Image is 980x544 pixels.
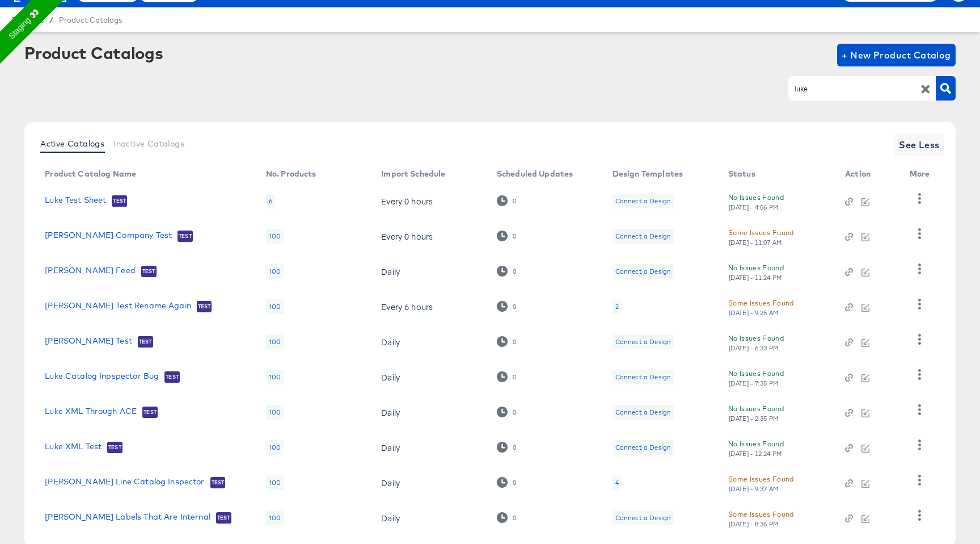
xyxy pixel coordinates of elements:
[512,197,517,205] div: 0
[894,133,944,156] button: See Less
[266,370,284,384] div: 100
[45,407,137,418] a: Luke XML Through ACE
[107,443,122,452] span: Test
[266,194,275,208] div: 6
[615,302,619,311] div: 2
[372,183,488,219] td: Every 0 hours
[266,169,316,178] div: No. Products
[728,485,779,493] div: [DATE] - 9:37 AM
[615,267,671,276] div: Connect a Design
[612,194,674,208] div: Connect a Design
[901,165,944,183] th: More
[836,165,900,183] th: Action
[372,395,488,430] td: Daily
[615,196,671,206] div: Connect a Design
[45,442,102,453] a: Luke XML Test
[728,508,794,520] div: Some Issues Found
[40,139,104,148] span: Active Catalogs
[113,139,184,148] span: Inactive Catalogs
[728,508,794,528] button: Some Issues Found[DATE] - 8:36 PM
[45,301,191,312] a: [PERSON_NAME] Test Rename Again
[728,227,794,238] div: Some Issues Found
[141,267,157,276] span: Test
[512,408,517,416] div: 0
[45,231,172,242] a: [PERSON_NAME] Company Test
[615,478,619,487] div: 4
[497,169,573,178] div: Scheduled Updates
[45,195,106,207] a: Luke Test Sheet
[45,266,136,277] a: [PERSON_NAME] Feed
[612,299,622,314] div: 2
[719,165,836,183] th: Status
[266,440,284,455] div: 100
[615,337,671,346] div: Connect a Design
[497,336,517,347] div: 0
[24,44,163,62] div: Product Catalogs
[497,371,517,382] div: 0
[899,137,940,153] span: See Less
[45,477,204,488] a: [PERSON_NAME] Line Catalog Inspector
[497,231,517,241] div: 0
[45,371,159,383] a: Luke Catalog Inpspector Bug
[372,254,488,289] td: Daily
[512,443,517,451] div: 0
[842,47,951,63] span: + New Product Catalog
[837,44,956,66] button: + New Product Catalog
[728,473,794,493] button: Some Issues Found[DATE] - 9:37 AM
[178,232,193,241] span: Test
[512,267,517,275] div: 0
[612,475,622,490] div: 4
[372,430,488,465] td: Daily
[497,407,517,417] div: 0
[612,264,674,279] div: Connect a Design
[612,229,674,244] div: Connect a Design
[266,299,284,314] div: 100
[372,324,488,359] td: Daily
[138,337,153,346] span: Test
[142,408,158,417] span: Test
[512,338,517,346] div: 0
[266,229,284,244] div: 100
[612,334,674,349] div: Connect a Design
[210,478,226,487] span: Test
[216,513,231,522] span: Test
[728,238,783,246] div: [DATE] - 11:07 AM
[112,196,127,206] span: Test
[497,442,517,453] div: 0
[612,440,674,455] div: Connect a Design
[381,169,445,178] div: Import Schedule
[615,443,671,452] div: Connect a Design
[497,512,517,523] div: 0
[266,510,284,525] div: 100
[59,15,122,24] a: Product Catalogs
[497,477,517,488] div: 0
[728,227,794,246] button: Some Issues Found[DATE] - 11:07 AM
[372,359,488,395] td: Daily
[266,334,284,349] div: 100
[615,373,671,382] div: Connect a Design
[372,465,488,500] td: Daily
[728,520,779,528] div: [DATE] - 8:36 PM
[266,475,284,490] div: 100
[45,169,136,178] div: Product Catalog Name
[793,82,914,95] input: Search Product Catalogs
[512,232,517,240] div: 0
[197,302,212,311] span: Test
[728,297,794,317] button: Some Issues Found[DATE] - 9:25 AM
[45,336,132,348] a: [PERSON_NAME] Test
[45,512,210,524] a: [PERSON_NAME] Labels That Are Internal
[497,301,517,312] div: 0
[615,232,671,241] div: Connect a Design
[164,373,180,382] span: Test
[372,500,488,535] td: Daily
[615,408,671,417] div: Connect a Design
[612,370,674,384] div: Connect a Design
[497,266,517,277] div: 0
[44,15,59,24] span: /
[612,405,674,420] div: Connect a Design
[11,15,44,24] span: Products
[512,479,517,487] div: 0
[612,169,683,178] div: Design Templates
[728,297,794,309] div: Some Issues Found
